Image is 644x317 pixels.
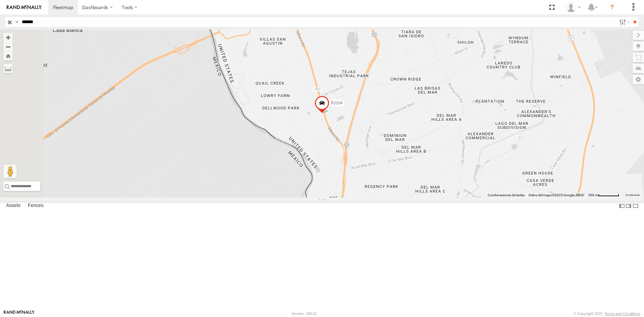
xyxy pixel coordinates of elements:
[3,33,13,42] button: Zoom in
[605,312,640,316] a: Terms and Conditions
[7,5,42,10] img: rand-logo.svg
[3,201,24,211] label: Assets
[632,201,639,211] label: Hide Summary Table
[625,201,632,211] label: Dock Summary Table to the Right
[3,51,13,60] button: Zoom Home
[586,193,621,198] button: Escala del mapa: 500 m por 59 píxeles
[633,75,644,84] label: Map Settings
[3,64,13,73] label: Measure
[331,101,342,105] span: RJ104
[24,201,47,211] label: Fences
[588,193,598,197] span: 500 m
[4,310,35,317] a: Visit our Website
[563,2,583,12] div: Sebastian Velez
[529,193,584,197] span: Datos del mapa ©2025 Google, INEGI
[616,17,631,27] label: Search Filter Options
[14,17,19,27] label: Search Query
[626,194,640,197] a: Condiciones (se abre en una nueva pestaña)
[3,42,13,51] button: Zoom out
[574,312,640,316] div: © Copyright 2025 -
[488,193,525,198] button: Combinaciones de teclas
[607,2,618,13] i: ?
[3,165,17,178] button: Arrastra el hombrecito naranja al mapa para abrir Street View
[619,201,625,211] label: Dock Summary Table to the Left
[291,312,317,316] div: Version: 308.01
